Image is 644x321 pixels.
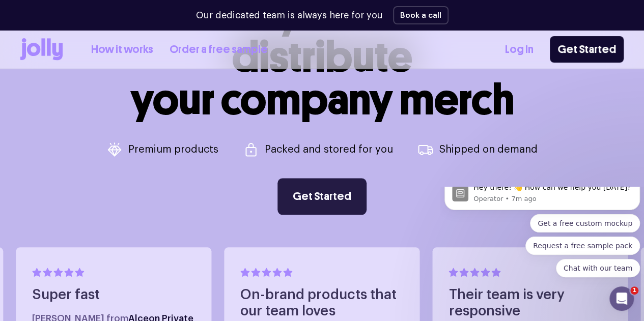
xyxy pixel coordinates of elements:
[439,144,538,155] p: Shipped on demand
[240,287,403,319] h4: On-brand products that our team loves
[91,41,153,58] a: How it works
[128,144,218,155] p: Premium products
[170,41,268,58] a: Order a free sample
[196,9,383,22] p: Our dedicated team is always here for you
[32,287,195,303] h4: Super fast
[393,6,449,24] button: Book a call
[550,36,624,63] a: Get Started
[277,178,367,215] a: Get Started
[505,41,534,58] a: Log In
[4,27,200,91] div: Quick reply options
[609,286,634,311] iframe: Intercom live chat
[85,50,200,68] button: Quick reply: Request a free sample pack
[265,144,393,155] p: Packed and stored for you
[90,27,200,46] button: Quick reply: Get a free custom mockup
[33,8,192,17] p: Message from Operator, sent 7m ago
[440,187,644,316] iframe: Intercom notifications message
[630,286,638,295] span: 1
[116,72,200,91] button: Quick reply: Chat with our team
